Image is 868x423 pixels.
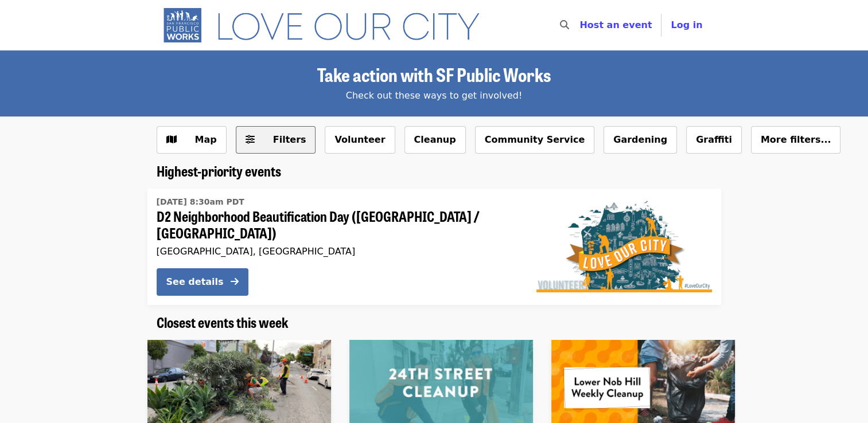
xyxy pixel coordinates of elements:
a: See details for "D2 Neighborhood Beautification Day (Russian Hill / Fillmore)" [147,189,721,305]
span: Map [195,134,217,145]
a: Closest events this week [157,314,289,331]
span: Filters [273,134,306,145]
div: [GEOGRAPHIC_DATA], [GEOGRAPHIC_DATA] [157,246,518,257]
i: sliders-h icon [246,134,255,145]
div: See details [166,275,224,289]
a: Host an event [579,19,652,30]
span: Highest-priority events [157,160,281,181]
input: Search [576,11,585,39]
button: See details [157,268,248,296]
img: SF Public Works - Home [157,7,497,44]
button: Graffiti [686,126,742,154]
span: Take action with SF Public Works [317,61,551,88]
span: Closest events this week [157,312,289,332]
button: Community Service [475,126,595,154]
i: arrow-right icon [231,276,239,287]
img: D2 Neighborhood Beautification Day (Russian Hill / Fillmore) organized by SF Public Works [536,201,712,292]
button: Cleanup [404,126,466,154]
span: More filters... [761,134,831,145]
i: search icon [560,19,569,30]
div: Check out these ways to get involved! [157,89,712,103]
time: [DATE] 8:30am PDT [157,196,244,208]
button: Gardening [604,126,677,154]
span: Log in [671,19,702,30]
button: Log in [661,14,711,37]
div: Closest events this week [147,314,721,331]
button: Show map view [157,126,227,154]
button: More filters... [751,126,841,154]
button: Filters (0 selected) [236,126,316,154]
span: D2 Neighborhood Beautification Day ([GEOGRAPHIC_DATA] / [GEOGRAPHIC_DATA]) [157,208,518,241]
button: Volunteer [325,126,395,154]
i: map icon [166,134,177,145]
